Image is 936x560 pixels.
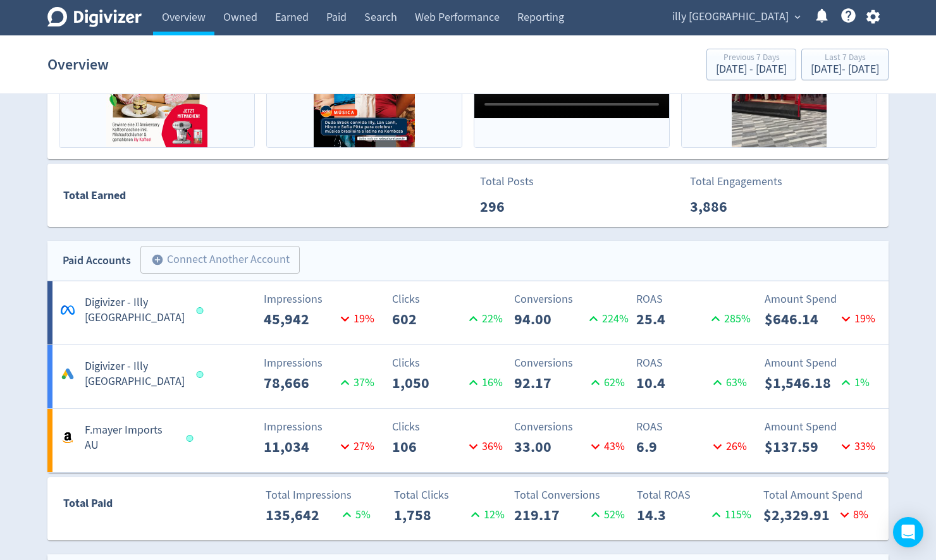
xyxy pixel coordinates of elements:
p: 3,886 [690,195,763,218]
p: Total Engagements [690,173,782,190]
button: illy [GEOGRAPHIC_DATA] [668,7,804,27]
button: Previous 7 Days[DATE] - [DATE] [706,49,796,80]
p: 25.4 [636,308,707,331]
span: expand_more [792,11,803,23]
p: 19 % [837,310,875,327]
div: [DATE] - [DATE] [811,64,879,75]
p: 26 % [709,438,747,455]
div: Total Earned [48,186,468,205]
h1: Overview [47,44,109,85]
p: 16 % [465,374,503,391]
p: Total Conversions [514,487,629,504]
p: Total Clicks [394,487,508,504]
h5: F.mayer Imports AU [85,423,175,453]
p: 22 % [465,310,503,327]
a: Total EarnedTotal Posts296Total Engagements3,886 [47,164,889,227]
a: Digivizer - Illy [GEOGRAPHIC_DATA]Impressions78,66637%Clicks1,05016%Conversions92.1762%ROAS10.463... [47,345,889,408]
p: Conversions [514,355,629,372]
p: 11,034 [264,435,336,458]
p: 135,642 [266,504,338,527]
p: Clicks [392,355,507,372]
p: Total Impressions [266,487,380,504]
div: Paid Accounts [63,252,131,270]
p: Conversions [514,291,629,308]
p: 33.00 [514,435,587,458]
button: Last 7 Days[DATE]- [DATE] [801,49,889,80]
span: Data last synced: 6 Oct 2025, 11:01pm (AEDT) [187,435,197,442]
p: Impressions [264,418,378,435]
div: [DATE] - [DATE] [716,64,787,75]
p: 92.17 [514,372,587,394]
p: 1,758 [394,504,467,527]
p: Total Posts [480,173,553,190]
p: 45,942 [264,308,336,331]
p: 33 % [837,438,875,455]
p: 1 % [837,374,870,391]
p: 219.17 [514,504,587,527]
p: Impressions [264,291,378,308]
p: 285 % [707,310,751,327]
p: 10.4 [636,372,709,394]
p: ROAS [636,355,751,372]
button: Connect Another Account [140,246,300,274]
p: 43 % [587,438,625,455]
a: Digivizer - Illy [GEOGRAPHIC_DATA]Impressions45,94219%Clicks60222%Conversions94.00224%ROAS25.4285... [47,281,889,344]
p: Amount Spend [765,418,879,435]
span: illy [GEOGRAPHIC_DATA] [672,7,789,27]
div: Open Intercom Messenger [893,517,923,547]
p: Conversions [514,418,629,435]
p: 106 [392,435,465,458]
p: 6.9 [636,435,709,458]
p: 8 % [836,506,868,523]
p: ROAS [636,418,751,435]
a: F.mayer Imports AUImpressions11,03427%Clicks10636%Conversions33.0043%ROAS6.926%Amount Spend$137.5... [47,409,889,472]
p: 224 % [585,310,629,327]
p: $1,546.18 [765,372,837,394]
p: 14.3 [637,504,708,527]
p: 62 % [587,374,625,391]
h5: Digivizer - Illy [GEOGRAPHIC_DATA] [85,295,185,326]
div: Previous 7 Days [716,53,787,64]
p: Clicks [392,291,507,308]
p: $137.59 [765,435,837,458]
p: $646.14 [765,308,837,331]
span: Data last synced: 6 Oct 2025, 11:01pm (AEDT) [197,371,207,378]
p: 12 % [467,506,505,523]
p: ROAS [636,291,751,308]
p: $2,329.91 [763,504,836,527]
p: Amount Spend [765,291,879,308]
p: Total Amount Spend [763,487,878,504]
p: 94.00 [514,308,585,331]
div: Total Paid [48,494,188,518]
p: Impressions [264,355,378,372]
span: add_circle [151,253,164,266]
p: Total ROAS [637,487,751,504]
h5: Digivizer - Illy [GEOGRAPHIC_DATA] [85,359,185,389]
span: Data last synced: 7 Oct 2025, 4:01pm (AEDT) [197,307,207,314]
p: Clicks [392,418,507,435]
p: 52 % [587,506,625,523]
p: 63 % [709,374,747,391]
a: Connect Another Account [131,248,300,274]
p: Amount Spend [765,355,879,372]
p: 602 [392,308,465,331]
p: 296 [480,195,553,218]
p: 78,666 [264,372,336,394]
p: 115 % [708,506,751,523]
div: Last 7 Days [811,53,879,64]
p: 1,050 [392,372,465,394]
p: 36 % [465,438,503,455]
